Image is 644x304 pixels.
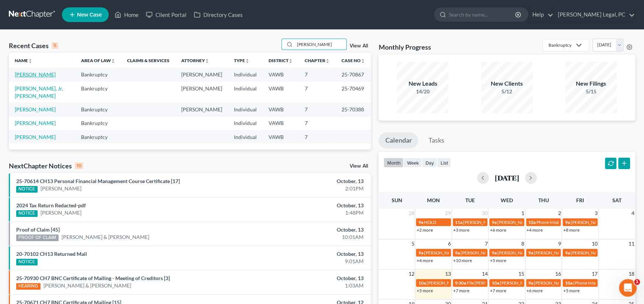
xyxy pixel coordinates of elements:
[77,12,102,18] span: New Case
[534,280,626,286] span: [PERSON_NAME] - restitution review (WCGDC)
[416,288,433,293] a: +5 more
[453,288,469,293] a: +7 more
[619,279,637,297] iframe: Intercom live chat
[263,130,299,144] td: VAWB
[253,178,364,185] div: October, 13
[518,269,525,278] span: 15
[16,251,87,257] a: 20-70102 CH13 Returned Mail
[481,209,488,218] span: 30
[497,219,570,225] span: [PERSON_NAME] - file answer to MFR
[121,53,175,68] th: Claims & Services
[253,258,364,265] div: 9:01AM
[16,235,59,241] div: PROOF OF CLAIM
[491,219,496,225] span: 9a
[15,106,56,112] a: [PERSON_NAME]
[175,68,228,81] td: [PERSON_NAME]
[634,279,640,285] span: 1
[631,209,635,218] span: 4
[305,58,330,63] a: Chapterunfold_more
[299,103,336,116] td: 7
[612,197,622,203] span: Sat
[205,59,209,63] i: unfold_more
[528,280,533,286] span: 9a
[594,209,598,218] span: 3
[16,226,60,233] a: Proof of Claim [45]
[526,288,543,293] a: +6 more
[407,209,415,218] span: 28
[481,79,533,88] div: New Clients
[15,134,56,140] a: [PERSON_NAME]
[263,68,299,81] td: VAWB
[41,209,81,217] a: [PERSON_NAME]
[407,269,415,278] span: 12
[378,132,418,149] a: Calendar
[449,8,516,21] input: Search by name...
[565,219,570,225] span: 9a
[41,185,81,192] a: [PERSON_NAME]
[75,82,121,103] td: Bankruptcy
[175,82,228,103] td: [PERSON_NAME]
[490,258,506,263] a: +5 more
[421,132,451,149] a: Tasks
[43,282,131,289] a: [PERSON_NAME] & [PERSON_NAME]
[455,280,466,286] span: 9:30a
[81,58,115,63] a: Area of Lawunfold_more
[15,58,32,63] a: Nameunfold_more
[336,68,371,81] td: 25-70867
[529,8,553,21] a: Help
[628,269,635,278] span: 18
[403,158,422,168] button: week
[75,68,121,81] td: Bankruptcy
[481,269,488,278] span: 14
[384,158,403,168] button: month
[75,117,121,130] td: Bankruptcy
[52,42,58,49] div: 5
[325,59,330,63] i: unfold_more
[490,227,506,233] a: +6 more
[426,280,618,286] span: [PERSON_NAME] [PHONE_NUMBER], [EMAIL_ADDRESS][DOMAIN_NAME], [STREET_ADDRESS]
[397,88,448,95] div: 14/20
[263,82,299,103] td: VAWB
[465,197,475,203] span: Tue
[526,227,543,233] a: +4 more
[557,209,561,218] span: 2
[299,82,336,103] td: 7
[628,239,635,248] span: 11
[455,219,462,225] span: 11a
[444,269,452,278] span: 13
[228,103,263,116] td: Individual
[565,88,617,95] div: 5/15
[453,258,472,263] a: +10 more
[269,58,293,63] a: Districtunfold_more
[565,280,572,286] span: 10a
[16,202,86,208] a: 2024 Tax Return Redacted-pdf
[554,8,635,21] a: [PERSON_NAME] Legal, PC
[565,79,617,88] div: New Filings
[501,197,513,203] span: Wed
[481,88,533,95] div: 5/12
[410,239,415,248] span: 5
[15,120,56,126] a: [PERSON_NAME]
[253,282,364,289] div: 1:03AM
[16,283,41,290] div: HEARING
[427,197,440,203] span: Mon
[175,103,228,116] td: [PERSON_NAME]
[497,250,542,255] span: [PERSON_NAME] OUT
[299,130,336,144] td: 7
[228,117,263,130] td: Individual
[15,85,63,99] a: [PERSON_NAME], Jr, [PERSON_NAME]
[228,68,263,81] td: Individual
[557,239,561,248] span: 9
[190,8,246,21] a: Directory Cases
[576,197,584,203] span: Fri
[424,250,468,255] span: [PERSON_NAME] OUT
[181,58,209,63] a: Attorneyunfold_more
[424,219,436,225] span: HOLD
[554,269,561,278] span: 16
[16,259,38,265] div: NOTICE
[342,58,365,63] a: Case Nounfold_more
[253,202,364,209] div: October, 13
[253,250,364,258] div: October, 13
[9,161,83,170] div: NextChapter Notices
[62,233,149,241] a: [PERSON_NAME] & [PERSON_NAME]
